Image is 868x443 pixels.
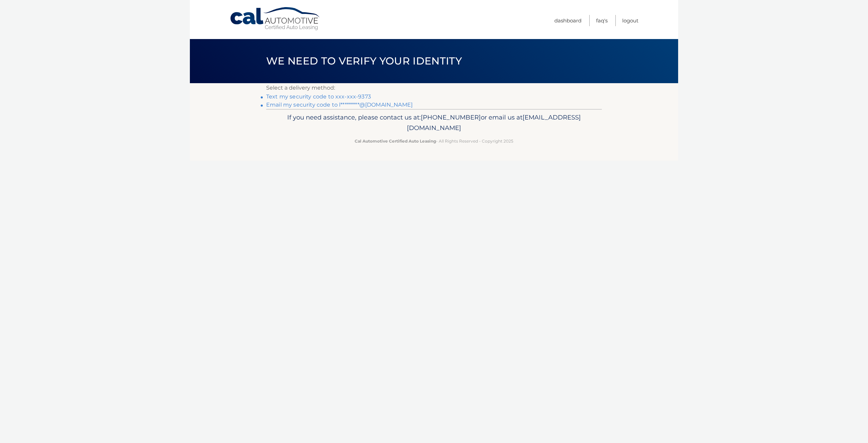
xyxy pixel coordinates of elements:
[421,113,481,121] span: [PHONE_NUMBER]
[266,101,413,108] a: Email my security code to l*********@[DOMAIN_NAME]
[271,112,597,134] p: If you need assistance, please contact us at: or email us at
[230,7,321,31] a: Cal Automotive
[596,15,608,26] a: FAQ's
[554,15,581,26] a: Dashboard
[266,55,462,67] span: We need to verify your identity
[355,139,436,144] strong: Cal Automotive Certified Auto Leasing
[266,93,371,100] a: Text my security code to xxx-xxx-9373
[622,15,638,26] a: Logout
[271,137,597,145] p: - All Rights Reserved - Copyright 2025
[266,83,602,93] p: Select a delivery method:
